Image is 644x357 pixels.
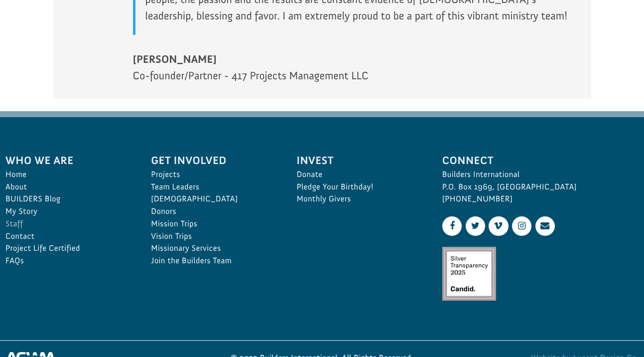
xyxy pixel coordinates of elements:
img: US.png [18,40,25,47]
p: Builders International P.O. Box 1969, [GEOGRAPHIC_DATA] [PHONE_NUMBER] [442,169,639,205]
a: Donors [151,205,274,218]
a: Mission Trips [151,218,274,230]
span: Who We Are [5,152,129,169]
a: Project Life Certified [5,242,129,255]
img: emoji partyFace [18,21,26,29]
img: Silver Transparency Rating for 2025 by Candid [442,247,496,301]
span: Nixa , [GEOGRAPHIC_DATA] [27,40,99,47]
a: Join the Builders Team [151,255,274,267]
a: Contact [5,230,129,243]
a: [DEMOGRAPHIC_DATA] [151,193,274,205]
strong: Builders International: Foundation [23,30,119,38]
a: Missionary Services [151,242,274,255]
a: Facebook [442,216,462,236]
a: Instagram [512,216,531,236]
a: Vision Trips [151,230,274,243]
a: Monthly Givers [296,193,420,205]
a: BUILDERS Blog [5,193,129,205]
a: Twitter [466,216,485,236]
a: Vimeo [489,216,508,236]
span: [PERSON_NAME] [133,51,576,67]
span: Invest [296,152,420,169]
a: Projects [151,169,274,181]
a: My Story [5,205,129,218]
button: Donate [141,20,185,38]
a: About [5,181,129,193]
span: Co-founder/Partner - 417 Projects Management LLC [133,69,369,82]
a: Team Leaders [151,181,274,193]
a: FAQs [5,255,129,267]
a: Home [5,169,129,181]
a: Donate [296,169,420,181]
span: Get Involved [151,152,274,169]
a: Contact Us [535,216,555,236]
a: Staff [5,218,129,230]
div: to [18,31,137,38]
span: Connect [442,152,639,169]
div: [PERSON_NAME] donated $100 [18,10,137,30]
a: Pledge Your Birthday! [296,181,420,193]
